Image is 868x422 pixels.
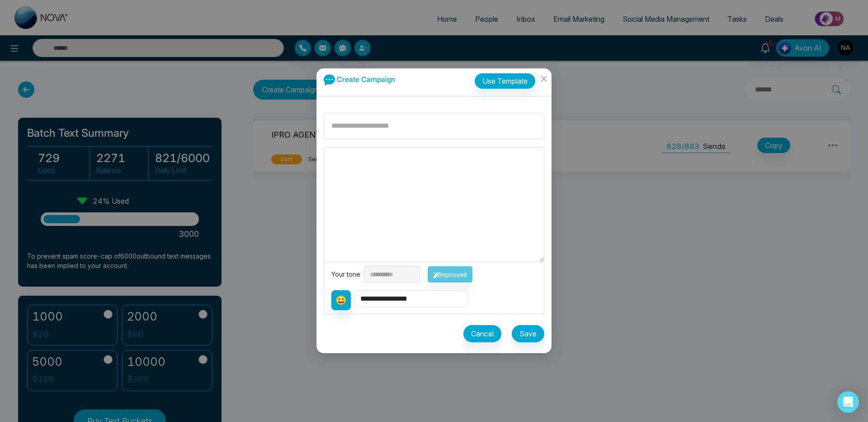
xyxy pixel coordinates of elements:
button: 😀 [331,291,351,311]
div: Your tone [331,270,364,280]
button: Use Template [475,74,535,89]
div: Open Intercom Messenger [837,391,859,413]
button: Close [536,68,552,93]
a: Use Template [475,69,544,89]
button: Cancel [463,326,501,343]
button: Save [512,326,544,343]
span: close [540,75,547,82]
span: Create Campaign [337,75,395,84]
